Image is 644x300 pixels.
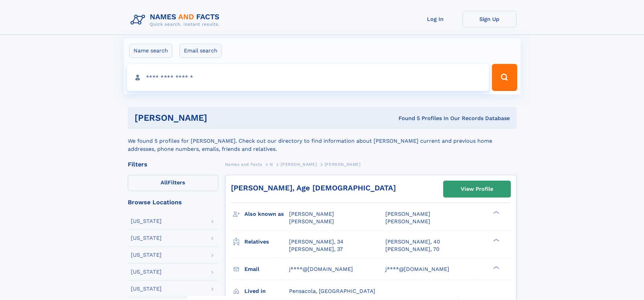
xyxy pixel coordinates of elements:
[289,218,334,225] span: [PERSON_NAME]
[492,238,500,242] div: ❯
[462,11,517,27] a: Sign Up
[289,288,375,294] span: Pensacola, [GEOGRAPHIC_DATA]
[408,11,462,27] a: Log In
[289,238,343,246] a: [PERSON_NAME], 34
[131,252,162,258] div: [US_STATE]
[128,175,218,191] label: Filters
[244,285,289,297] h3: Lived in
[127,64,489,91] input: search input
[289,246,343,253] a: [PERSON_NAME], 37
[131,218,162,224] div: [US_STATE]
[128,11,225,29] img: Logo Names and Facts
[385,246,439,253] a: [PERSON_NAME], 70
[128,161,218,167] div: Filters
[135,114,303,122] h1: [PERSON_NAME]
[231,184,396,192] a: [PERSON_NAME], Age [DEMOGRAPHIC_DATA]
[492,210,500,215] div: ❯
[225,160,262,168] a: Names and Facts
[385,218,430,225] span: [PERSON_NAME]
[444,181,510,197] a: View Profile
[281,160,317,168] a: [PERSON_NAME]
[492,64,517,91] button: Search Button
[244,236,289,248] h3: Relatives
[385,238,440,246] a: [PERSON_NAME], 40
[385,211,430,217] span: [PERSON_NAME]
[325,162,361,167] span: [PERSON_NAME]
[128,199,218,205] div: Browse Locations
[244,208,289,220] h3: Also known as
[131,286,162,292] div: [US_STATE]
[131,235,162,241] div: [US_STATE]
[492,265,500,270] div: ❯
[270,162,273,167] span: N
[131,269,162,275] div: [US_STATE]
[180,44,222,58] label: Email search
[289,211,334,217] span: [PERSON_NAME]
[303,115,510,122] div: Found 5 Profiles In Our Records Database
[161,179,168,186] span: All
[128,129,517,153] div: We found 5 profiles for [PERSON_NAME]. Check out our directory to find information about [PERSON_...
[270,160,273,168] a: N
[129,44,172,58] label: Name search
[244,263,289,275] h3: Email
[281,162,317,167] span: [PERSON_NAME]
[461,181,493,197] div: View Profile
